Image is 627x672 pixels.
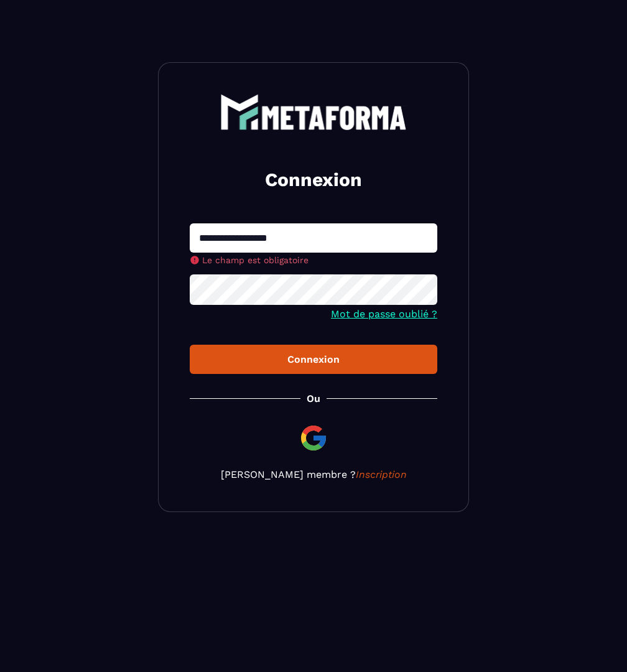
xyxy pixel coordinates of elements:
p: Ou [307,393,320,404]
a: logo [190,94,437,130]
a: Mot de passe oublié ? [331,308,437,320]
span: Le champ est obligatoire [202,255,309,265]
button: Connexion [190,345,437,374]
img: logo [220,94,407,130]
img: google [299,423,328,453]
h2: Connexion [205,167,422,192]
div: Connexion [200,353,427,365]
p: [PERSON_NAME] membre ? [190,469,437,480]
a: Inscription [356,469,407,480]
